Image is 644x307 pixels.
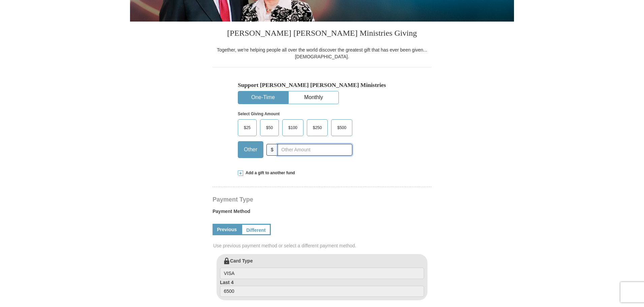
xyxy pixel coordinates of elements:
span: $250 [310,123,325,133]
div: Together, we're helping people all over the world discover the greatest gift that has ever been g... [213,47,431,60]
span: Other [240,145,261,155]
a: Different [241,224,271,235]
strong: Select Giving Amount [238,112,280,116]
span: Use previous payment method or select a different payment method. [213,242,432,249]
label: Payment Method [213,208,431,218]
button: One-Time [238,91,288,104]
h5: Support [PERSON_NAME] [PERSON_NAME] Ministries [238,82,406,89]
input: Card Type [220,268,424,279]
h4: Payment Type [213,197,431,202]
span: $ [266,144,278,156]
span: Add a gift to another fund [243,170,295,176]
input: Other Amount [278,144,352,156]
span: $25 [240,123,254,133]
a: Previous [213,224,241,235]
span: $500 [334,123,350,133]
input: Last 4 [220,286,424,297]
label: Card Type [220,257,424,279]
span: $100 [285,123,301,133]
span: $50 [263,123,276,133]
h3: [PERSON_NAME] [PERSON_NAME] Ministries Giving [213,22,431,47]
label: Last 4 [220,279,424,297]
button: Monthly [289,91,339,104]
